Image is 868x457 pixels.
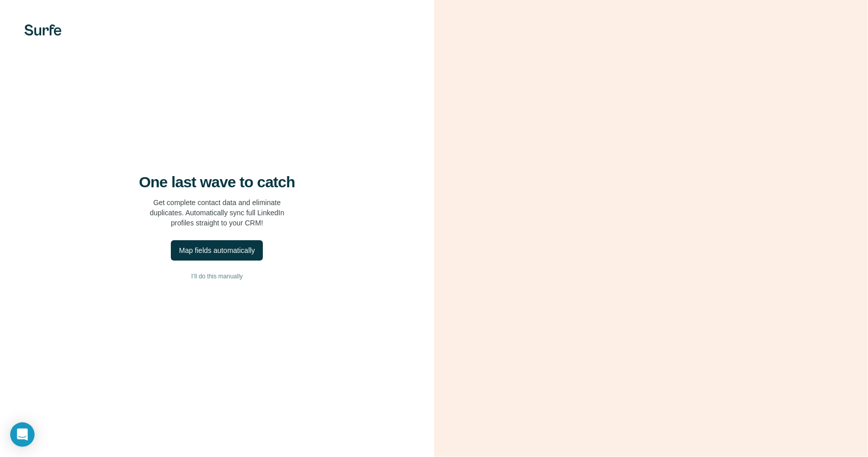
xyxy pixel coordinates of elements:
[10,422,35,447] div: Open Intercom Messenger
[149,197,284,228] p: Get complete contact data and eliminate duplicates. Automatically sync full LinkedIn profiles str...
[179,245,255,255] div: Map fields automatically
[139,173,295,191] h4: One last wave to catch
[191,272,243,281] span: I’ll do this manually
[24,24,62,36] img: Surfe's logo
[20,269,414,284] button: I’ll do this manually
[171,240,263,261] button: Map fields automatically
